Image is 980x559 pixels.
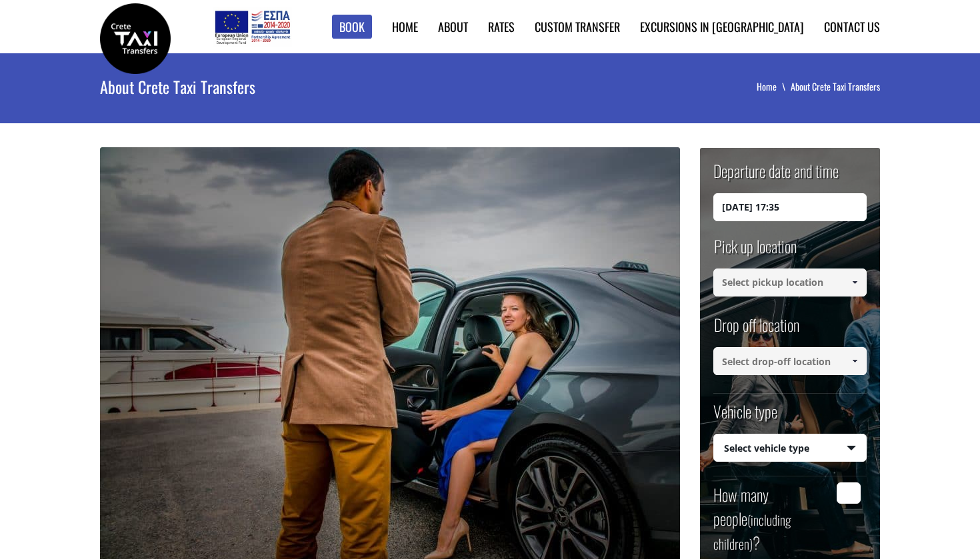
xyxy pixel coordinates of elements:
[713,510,791,554] small: (including children)
[714,434,866,462] span: Select vehicle type
[392,18,418,35] a: Home
[713,235,797,269] label: Pick up location
[535,18,620,35] a: Custom Transfer
[713,313,799,347] label: Drop off location
[713,482,829,554] label: How many people ?
[757,79,791,93] a: Home
[100,30,171,44] a: Crete Taxi Transfers | No1 Reliable Crete Taxi Transfers | Crete Taxi Transfers
[438,18,468,35] a: About
[713,400,777,434] label: Vehicle type
[100,3,171,74] img: Crete Taxi Transfers | No1 Reliable Crete Taxi Transfers | Crete Taxi Transfers
[713,159,839,193] label: Departure date and time
[332,15,372,39] a: Book
[844,347,866,375] a: Show All Items
[824,18,880,35] a: Contact us
[488,18,515,35] a: Rates
[640,18,804,35] a: Excursions in [GEOGRAPHIC_DATA]
[100,53,535,120] h1: About Crete Taxi Transfers
[713,269,867,296] input: Select pickup location
[844,269,866,296] a: Show All Items
[791,80,880,93] li: About Crete Taxi Transfers
[713,347,867,375] input: Select drop-off location
[213,7,292,47] img: e-bannersEUERDF180X90.jpg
